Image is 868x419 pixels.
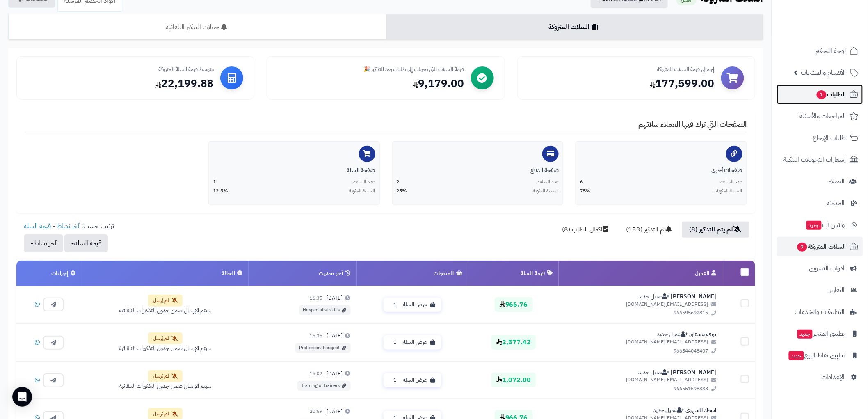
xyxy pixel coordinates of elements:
span: [DATE] [327,408,343,416]
div: Open Intercom Messenger [12,387,32,407]
span: النسبة المئوية: [531,188,559,195]
span: 1,072.00 [491,373,536,387]
span: 2,577.42 [491,335,536,350]
span: [DATE] [327,294,343,302]
button: آخر نشاط [24,234,63,252]
a: المدونة [777,193,863,213]
div: قيمة السلات التي تحولت إلى طلبات بعد التذكير 🎉 [278,66,464,73]
span: [EMAIL_ADDRESS][DOMAIN_NAME] [565,301,716,308]
span: طلبات الإرجاع [813,132,846,144]
span: 2 [397,179,400,185]
span: عدد السلات: [535,179,559,185]
span: 1 [213,179,216,185]
span: إشعارات التحويلات البنكية [784,154,846,165]
th: إجراءات [16,261,82,286]
span: عدد السلات: [352,179,375,185]
span: المدونة [827,197,845,209]
span: 966.76 [495,297,533,312]
th: العميل [559,261,722,286]
span: النسبة المئوية: [715,188,742,195]
a: السلات المتروكة [386,14,764,40]
small: 16:35 [310,295,323,302]
span: 1 [817,90,827,99]
small: 20:59 [310,408,323,415]
div: صفحات أخرى [580,166,742,174]
a: Professional project [295,343,351,353]
div: سيتم الإرسال ضمن جدول التذكيرات التلقائية [119,382,211,390]
span: 966544048407 [565,348,716,355]
span: لم يُرسل [153,373,169,380]
span: تطبيق نقاط البيع [788,350,845,361]
a: التطبيقات والخدمات [777,302,863,322]
h4: الصفحات التي ترك فيها العملاء سلاتهم [25,120,747,133]
span: الأقسام والمنتجات [801,67,846,78]
small: 15:35 [310,333,323,339]
button: قيمة السلة [64,234,108,252]
span: عرض السلة [403,339,427,346]
span: جديد [797,330,813,339]
div: 22,199.88 [27,77,214,91]
a: Training of trainers [297,381,351,391]
a: آخر نشاط [57,221,80,231]
span: العملاء [829,176,845,187]
a: امجاد الشهري [685,406,716,414]
a: لم يتم التذكير (8) [682,222,749,238]
a: الطلبات1 [777,85,863,104]
span: جديد [789,351,804,360]
span: 1 [390,376,400,385]
span: جديد [806,221,822,230]
div: صفحة الدفع [397,166,559,174]
div: إجمالي قيمة السلات المتروكة [528,66,715,73]
span: وآتس آب [806,219,845,231]
th: آخر تحديث [249,261,356,286]
a: لوحة التحكم [777,41,863,61]
span: تطبيق المتجر [797,328,845,339]
a: حملات التذكير التلقائية [8,14,386,40]
a: الإعدادات [777,367,863,387]
a: طلبات الإرجاع [777,128,863,148]
ul: ترتيب حسب: - [23,222,114,252]
a: التقارير [777,280,863,300]
span: 6 [580,179,583,185]
span: 966551598338 [565,385,716,392]
a: إشعارات التحويلات البنكية [777,150,863,169]
span: عدد السلات: [719,179,742,185]
a: السلات المتروكة9 [777,237,863,256]
span: عميل جديد - لم يقم بأي طلبات سابقة [653,406,684,414]
span: لوحة التحكم [816,45,846,57]
span: عرض السلة [403,376,427,384]
span: الإعدادات [822,371,845,383]
span: [DATE] [327,370,343,378]
span: التطبيقات والخدمات [795,306,845,318]
div: سيتم الإرسال ضمن جدول التذكيرات التلقائية [119,344,211,353]
span: التقارير [829,284,845,296]
button: عرض السلة 1 [384,373,441,388]
span: 25% [397,188,407,195]
span: لم يُرسل [153,335,169,342]
th: الحالة [82,261,249,286]
span: النسبة المئوية: [348,188,375,195]
th: قيمة السلة [468,261,559,286]
span: [EMAIL_ADDRESS][DOMAIN_NAME] [565,339,716,346]
a: أدوات التسويق [777,259,863,278]
span: [DATE] [327,332,343,340]
a: قيمة السلة [24,221,51,231]
span: المراجعات والأسئلة [800,110,846,122]
span: عميل جديد - لم يقم بأي طلبات سابقة [638,368,669,377]
a: العملاء [777,172,863,191]
span: 9 [797,243,807,252]
span: عرض السلة [403,301,427,309]
span: الطلبات [816,89,846,100]
div: 177,599.00 [528,77,715,91]
span: عميل جديد - لم يقم بأي طلبات سابقة [638,292,669,301]
span: 1 [390,339,400,347]
a: وآتس آبجديد [777,215,863,235]
th: المنتجات [357,261,469,286]
button: عرض السلة 1 [384,335,441,350]
span: لم يُرسل [153,410,169,417]
span: 1 [390,301,400,309]
a: المراجعات والأسئلة [777,106,863,126]
div: 9,179.00 [278,77,464,91]
span: 12.5% [213,188,228,195]
div: متوسط قيمة السلة المتروكة [27,66,214,73]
